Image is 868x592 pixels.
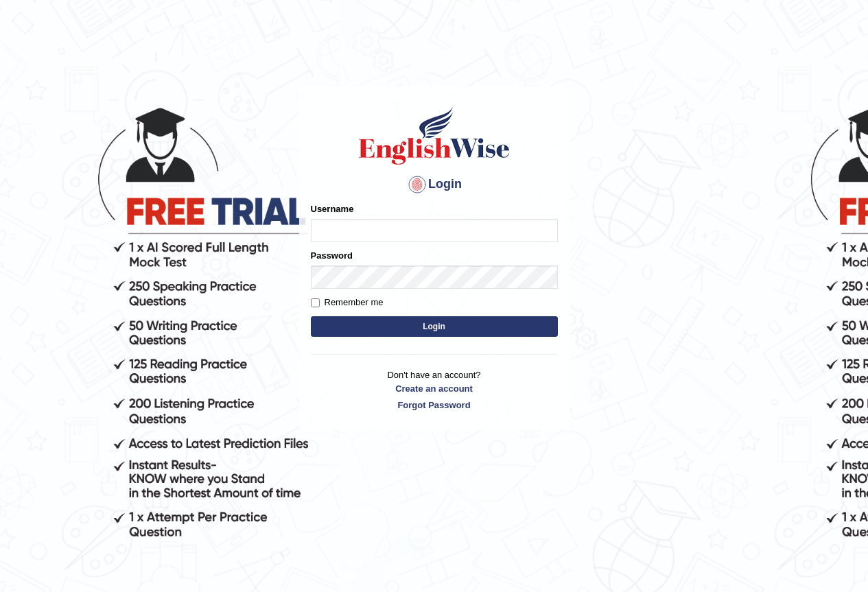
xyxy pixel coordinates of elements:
[311,368,558,411] p: Don't have an account?
[311,382,558,395] a: Create an account
[356,105,513,167] img: Logo of English Wise sign in for intelligent practice with AI
[311,202,354,215] label: Username
[311,296,384,309] label: Remember me
[311,298,320,307] input: Remember me
[311,249,353,262] label: Password
[311,399,558,412] a: Forgot Password
[311,174,558,196] h4: Login
[311,316,558,337] button: Login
